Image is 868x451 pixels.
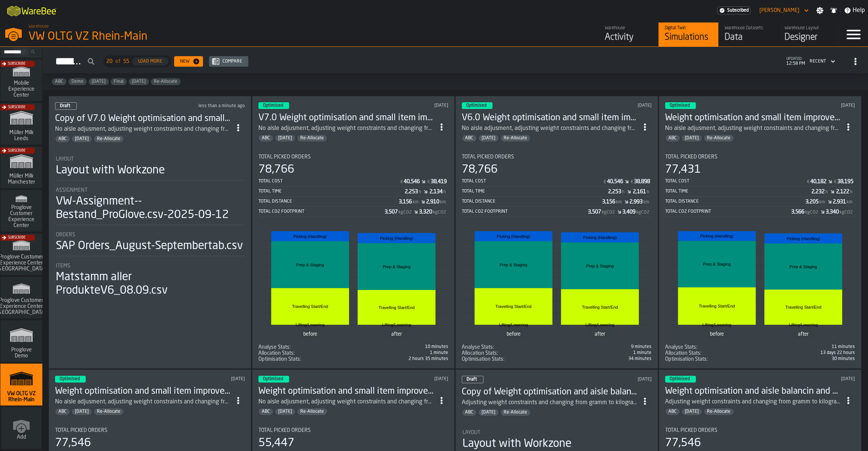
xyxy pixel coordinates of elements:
div: Title [258,344,352,350]
div: Title [258,154,448,160]
div: Total Cost [665,179,806,184]
h3: Weight optimisation and small item improvement V.4.0 [55,385,231,397]
span: Optimisation Stats: [665,356,708,362]
div: DropdownMenuValue-4 [807,57,837,66]
h3: Copy of V7.0 Weight optimisation and small item improvement [55,113,231,125]
div: DropdownMenuValue-4 [810,59,826,64]
div: Title [665,356,759,362]
span: km [616,200,622,205]
a: link-to-/wh/i/44979e6c-6f66-405e-9874-c1e29f02a54a/simulations [658,22,718,46]
div: Updated: 9/11/2025, 10:49:53 AM Created: 9/11/2025, 10:49:53 AM [568,377,652,382]
div: 34 minutes [558,356,652,361]
div: Total Cost [462,179,603,184]
a: link-to-/wh/i/fa949e79-6535-42a1-9210-3ec8e248409d/simulations [0,233,42,276]
span: ABC [259,409,273,414]
div: stat-Allocation Stats: [462,350,652,356]
a: link-to-/wh/i/cb11a009-84d7-4d5a-887e-1404102f8323/simulations [0,59,42,103]
span: Re-Allocate [297,409,327,414]
span: € [604,179,606,185]
div: Stat Value [431,179,447,185]
span: Demo [69,79,87,84]
div: Stat Value [810,179,826,185]
div: Title [462,344,555,350]
span: Draft [467,377,477,382]
div: stat- [666,224,854,343]
div: status-3 2 [258,376,289,382]
h3: Copy of Weight optimisation and aisle balancin and small item improvement V3..0 [462,386,638,398]
span: ABC [55,136,70,142]
label: button-toggle-Help [841,6,868,15]
div: Warehouse Datasets [725,25,772,31]
span: Allocation Stats: [462,350,498,356]
div: stat-Analyse Stats: [665,344,855,350]
div: No aisle adjusment, adjusting weight constraints and changing from gramm to kilogramme and puttin... [55,125,231,134]
div: No aisle adjusment, adjusting weight constraints and changing from gramm to kilogramme and puttin... [258,397,435,406]
span: Subscribe [8,149,25,153]
h3: V6.0 Weight optimisation and small item improvement [462,112,638,124]
div: 9 minutes [558,344,652,349]
div: DropdownMenuValue-Sebastian Petruch Petruch [759,7,799,13]
span: Items [56,263,70,269]
div: Updated: 9/15/2025, 6:58:07 PM Created: 9/15/2025, 9:22:06 AM [370,103,449,108]
div: Title [462,154,652,160]
span: Feb/25 [275,409,295,414]
div: stat-Assignment [56,187,244,225]
span: € [631,179,633,185]
a: link-to-/wh/new [1,407,42,450]
span: € [807,179,810,185]
span: ABC [259,136,273,141]
div: Title [665,344,759,350]
div: stat-Analyse Stats: [258,344,448,350]
div: ItemListCard-DashboardItemContainer [49,96,251,369]
div: 78,766 [258,163,294,176]
div: ItemListCard-DashboardItemContainer [252,96,455,369]
span: Layout [56,156,74,162]
div: stat-Items [56,263,244,297]
div: Stat Value [419,209,432,215]
div: Simulations [665,31,712,43]
div: Load More [135,59,165,64]
div: Title [665,350,759,356]
span: Optimisation Stats: [462,356,504,362]
a: link-to-/wh/i/44979e6c-6f66-405e-9874-c1e29f02a54a/data [718,22,778,46]
div: Stat Value [826,209,839,215]
div: Total CO2 Footprint [258,209,385,214]
div: 1 minute [355,350,449,355]
text: after [391,332,402,337]
text: before [710,332,724,337]
div: No aisle adjusment, adjusting weight constraints and changing from gramm to kilogramme and puttin... [462,124,638,133]
div: Title [258,350,352,356]
span: h [825,190,828,195]
div: Total Time [665,189,811,194]
div: stat-Orders [56,232,244,256]
span: Analyse Stats: [665,344,697,350]
span: Optimised [466,103,486,108]
div: status-0 2 [462,376,483,383]
div: Updated: 9/11/2025, 4:42:31 PM Created: 9/11/2025, 2:53:03 AM [370,376,449,382]
span: Allocation Stats: [665,350,701,356]
h3: Weight optimisation and aisle balancin and small item improvement V3..0 [665,385,841,397]
span: ABC [665,409,680,414]
a: link-to-/wh/i/ad8a128b-0962-41b6-b9c5-f48cc7973f93/simulations [0,190,42,233]
span: € [427,179,430,185]
div: ItemListCard-DashboardItemContainer [455,96,658,369]
div: Stat Value [805,199,819,205]
span: Proglove Demo [3,347,39,359]
div: Title [56,187,244,193]
div: Title [665,154,855,160]
div: stat-Total Picked Orders [462,154,652,217]
div: stat-Total Picked Orders [665,154,855,217]
span: Analyse Stats: [258,344,291,350]
div: status-3 2 [258,102,289,109]
div: Stat Value [385,209,398,215]
div: 13 days 22 hours [762,350,855,355]
span: Optimised [670,103,690,108]
div: status-3 2 [462,102,492,109]
div: stat-Total Picked Orders [258,154,448,217]
button: button-New [174,56,203,67]
span: Re-Allocate [94,136,124,142]
div: Stat Value [836,189,849,195]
